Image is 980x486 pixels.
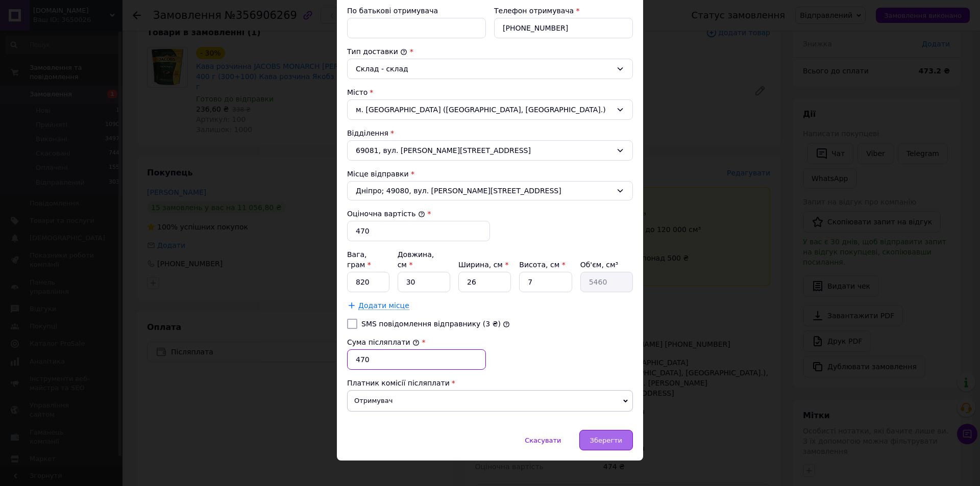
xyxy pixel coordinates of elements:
div: Місто [347,87,633,97]
span: Скасувати [525,437,561,444]
span: Додати місце [358,301,409,310]
label: SMS повідомлення відправнику (3 ₴) [361,320,501,328]
div: м. [GEOGRAPHIC_DATA] ([GEOGRAPHIC_DATA], [GEOGRAPHIC_DATA].) [347,99,633,120]
div: Склад - склад [356,63,612,74]
span: Платник комісії післяплати [347,379,450,387]
label: Сума післяплати [347,338,420,346]
span: Зберегти [590,437,622,444]
span: Дніпро; 49080, вул. [PERSON_NAME][STREET_ADDRESS] [356,186,612,196]
div: Відділення [347,128,633,138]
div: 69081, вул. [PERSON_NAME][STREET_ADDRESS] [347,140,633,161]
label: Довжина, см [398,250,434,269]
div: Тип доставки [347,46,633,57]
label: Вага, грам [347,250,371,269]
label: Оціночна вартість [347,210,425,218]
label: Висота, см [519,261,565,269]
div: Об'єм, см³ [580,260,633,270]
label: По батькові отримувача [347,7,438,15]
label: Ширина, см [458,261,508,269]
span: Отримувач [347,390,633,412]
input: +380 [494,18,633,38]
label: Телефон отримувача [494,7,574,15]
div: Місце відправки [347,169,633,179]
